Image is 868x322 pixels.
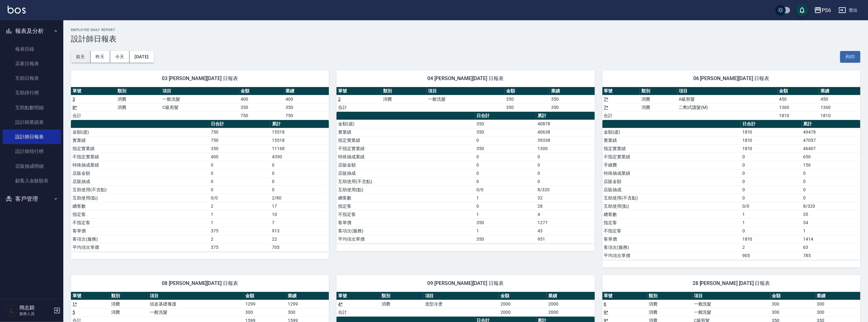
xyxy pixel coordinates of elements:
[819,111,860,120] td: 1810
[239,103,284,111] td: 350
[819,87,860,95] th: 業績
[741,144,802,153] td: 1810
[71,227,209,235] td: 客單價
[209,243,270,251] td: 375
[741,153,802,161] td: 0
[244,300,286,308] td: 1299
[91,51,110,63] button: 昨天
[647,300,692,308] td: 消費
[547,308,594,316] td: 2000
[602,87,640,95] th: 單號
[270,120,329,128] th: 累計
[802,177,860,186] td: 0
[337,177,475,186] td: 互助使用(不含點)
[610,75,853,82] span: 06 [PERSON_NAME][DATE] 日報表
[499,308,547,316] td: 2000
[79,75,321,82] span: 03 [PERSON_NAME][DATE] 日報表
[161,103,239,111] td: C級剪髮
[692,292,771,300] th: 項目
[602,120,860,260] table: a dense table
[270,128,329,136] td: 15518
[337,87,594,112] table: a dense table
[161,87,239,95] th: 項目
[547,300,594,308] td: 2000
[244,308,286,316] td: 300
[270,136,329,144] td: 15518
[475,144,536,153] td: 350
[602,210,741,218] td: 總客數
[72,97,75,102] a: 3
[71,292,110,300] th: 單號
[602,194,741,202] td: 互助使用(不含點)
[499,300,547,308] td: 2000
[536,202,595,210] td: 28
[3,42,61,56] a: 報表目錄
[337,144,475,153] td: 不指定實業績
[337,103,381,111] td: 合計
[778,111,819,120] td: 1810
[505,103,550,111] td: 350
[771,300,815,308] td: 300
[741,186,802,194] td: 0
[344,75,587,82] span: 04 [PERSON_NAME][DATE] 日報表
[602,161,741,169] td: 手續費
[640,103,677,111] td: 消費
[602,144,741,153] td: 指定實業績
[475,161,536,169] td: 0
[270,177,329,186] td: 0
[741,169,802,177] td: 0
[110,51,130,63] button: 今天
[475,112,536,120] th: 日合計
[536,128,595,136] td: 40638
[161,95,239,103] td: 一般洗髮
[427,87,505,95] th: 項目
[677,87,777,95] th: 項目
[338,97,341,102] a: 2
[344,280,587,287] span: 09 [PERSON_NAME][DATE] 日報表
[71,202,209,210] td: 總客數
[129,51,154,63] button: [DATE]
[778,87,819,95] th: 金額
[71,128,209,136] td: 金額(虛)
[819,103,860,111] td: 1360
[209,177,270,186] td: 0
[692,300,771,308] td: 一般洗髮
[3,191,61,207] button: 客戶管理
[647,292,692,300] th: 類別
[209,161,270,169] td: 0
[337,161,475,169] td: 店販金額
[602,292,647,300] th: 單號
[602,169,741,177] td: 特殊抽成業績
[550,95,594,103] td: 350
[209,218,270,227] td: 1
[148,292,244,300] th: 項目
[71,136,209,144] td: 實業績
[802,120,860,128] th: 累計
[337,292,594,317] table: a dense table
[424,300,499,308] td: 造型冷燙
[741,128,802,136] td: 1810
[602,128,741,136] td: 金額(虛)
[815,308,860,316] td: 300
[499,292,547,300] th: 金額
[337,227,475,235] td: 客項次(服務)
[604,301,607,306] a: 6
[337,292,380,300] th: 單號
[647,308,692,316] td: 消費
[771,292,815,300] th: 金額
[741,235,802,243] td: 1810
[550,87,594,95] th: 業績
[209,210,270,218] td: 1
[802,251,860,260] td: 785
[71,144,209,153] td: 指定實業績
[270,218,329,227] td: 7
[337,235,475,243] td: 平均項次單價
[692,308,771,316] td: 一般洗髮
[286,300,329,308] td: 1299
[536,227,595,235] td: 43
[381,87,426,95] th: 類別
[475,235,536,243] td: 350
[71,28,860,32] h2: Employee Daily Report
[270,227,329,235] td: 913
[802,218,860,227] td: 34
